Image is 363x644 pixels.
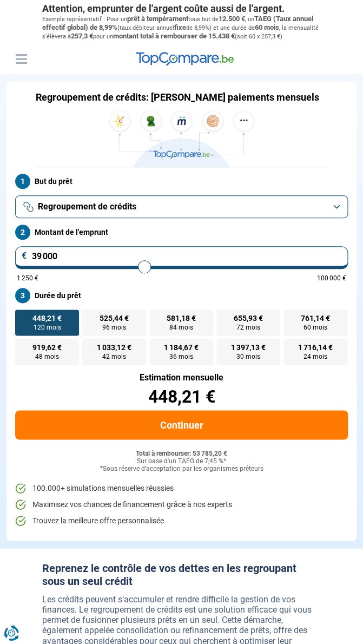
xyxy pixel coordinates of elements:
h2: Reprenez le contrôle de vos dettes en les regroupant sous un seul crédit [42,561,321,587]
img: TopCompare.be [106,111,258,167]
span: 919,62 € [32,344,62,351]
span: 42 mois [102,353,126,360]
span: montant total à rembourser de 15.438 € [113,32,235,40]
p: Exemple représentatif : Pour un tous but de , un (taux débiteur annuel de 8,99%) et une durée de ... [42,15,321,41]
span: 84 mois [169,324,193,331]
span: 1 716,14 € [298,344,333,351]
span: 30 mois [236,353,260,360]
span: TAEG (Taux annuel effectif global) de 8,99% [42,15,313,31]
span: 1 184,67 € [164,344,199,351]
span: 1 250 € [17,275,38,281]
span: 48 mois [35,353,59,360]
span: € [22,252,27,260]
span: 60 mois [303,324,327,331]
li: Maximisez vos chances de financement grâce à nos experts [15,499,348,510]
span: 655,93 € [234,314,263,322]
label: But du prêt [15,174,348,189]
span: 100 000 € [317,275,346,281]
span: fixe [174,23,186,31]
span: 36 mois [169,353,193,360]
h1: Regroupement de crédits: [PERSON_NAME] paiements mensuels [36,91,319,103]
button: Menu [13,51,29,67]
img: TopCompare [136,52,234,66]
span: 1 033,12 € [97,344,131,351]
span: 1 397,13 € [231,344,266,351]
li: 100.000+ simulations mensuelles réussies [15,483,348,494]
span: 60 mois [255,23,279,31]
div: *Sous réserve d'acceptation par les organismes prêteurs [15,465,348,472]
span: 96 mois [102,324,126,331]
button: Regroupement de crédits [15,195,348,218]
span: 120 mois [33,324,61,331]
div: Total à rembourser: 53 785,20 € [15,450,348,457]
span: 525,44 € [100,314,129,322]
span: 448,21 € [32,314,62,322]
span: 581,18 € [167,314,196,322]
div: Estimation mensuelle [15,373,348,382]
span: prêt à tempérament [127,15,188,23]
p: Attention, emprunter de l'argent coûte aussi de l'argent. [42,3,321,15]
label: Montant de l'emprunt [15,225,348,240]
span: 24 mois [303,353,327,360]
button: Continuer [15,410,348,439]
span: Regroupement de crédits [38,201,136,213]
li: Trouvez la meilleure offre personnalisée [15,515,348,526]
span: 257,3 € [71,32,93,40]
span: 761,14 € [301,314,330,322]
label: Durée du prêt [15,288,348,303]
div: 448,21 € [15,387,348,405]
div: Sur base d'un TAEG de 7,45 %* [15,457,348,465]
span: 72 mois [236,324,260,331]
span: 12.500 € [219,15,245,23]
